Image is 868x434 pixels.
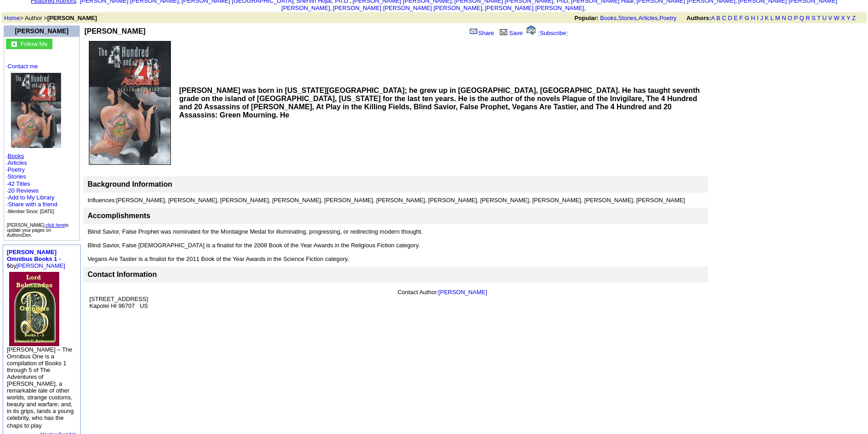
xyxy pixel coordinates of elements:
a: [PERSON_NAME] [PERSON_NAME] [PERSON_NAME] [333,5,482,11]
font: by [7,249,65,269]
font: [ [538,30,540,36]
b: Authors: [686,15,711,21]
font: i [484,6,485,11]
a: Poetry [8,166,25,173]
a: Books [8,153,24,159]
a: V [828,15,832,21]
font: i [332,6,333,11]
a: click here [46,223,65,228]
a: K [765,15,769,21]
a: Subscribe [540,30,566,36]
a: Articles [8,159,27,166]
img: 79656.jpg [9,272,59,346]
a: Home [4,15,20,21]
a: Follow Me [21,40,47,47]
font: Blind Savior, False Prophet was nominated for the Montaigne Medal for illuminating, progressing, ... [87,228,423,262]
a: 20 Reviews [8,187,39,194]
a: Share with a friend [8,201,57,208]
a: E [734,15,738,21]
font: · · · [6,194,57,214]
a: P [794,15,797,21]
a: Q [799,15,804,21]
img: alert.gif [527,26,535,35]
a: Contact me [8,63,38,70]
a: T [817,15,821,21]
a: R [806,15,810,21]
a: Articles [638,15,658,21]
font: > Author > [4,15,97,21]
a: B [716,15,720,21]
font: [STREET_ADDRESS] Kapolei HI 96707 US [89,296,148,309]
a: [PERSON_NAME] [438,289,487,296]
font: Influences:[PERSON_NAME], [PERSON_NAME], [PERSON_NAME], [PERSON_NAME], [PERSON_NAME], [PERSON_NAM... [87,197,685,204]
b: [PERSON_NAME] [84,27,145,35]
a: [PERSON_NAME] [PERSON_NAME] [485,5,584,11]
a: N [782,15,786,21]
a: F [740,15,743,21]
a: I [757,15,759,21]
a: H [751,15,755,21]
font: i [586,6,586,11]
font: , , , [575,15,864,21]
b: Popular: [575,15,599,21]
font: · · · · · [6,63,77,215]
img: 17280.jpg [11,73,61,148]
img: library.gif [498,28,508,35]
a: Poetry [659,15,677,21]
a: G [745,15,749,21]
font: Contact Author: [397,289,487,296]
a: L [770,15,774,21]
a: [PERSON_NAME] [15,27,68,35]
font: Contact Information [87,271,157,278]
font: Accomplishments [87,212,150,220]
font: ] [566,30,568,36]
a: X [841,15,845,21]
a: J [760,15,763,21]
a: W [834,15,839,21]
a: U [822,15,827,21]
a: O [788,15,792,21]
font: Member Since: [DATE] [8,209,55,214]
img: 47185.JPG [89,41,171,165]
a: M [775,15,780,21]
a: [PERSON_NAME] Omnibus Books 1 - 5 [7,249,61,269]
a: Books [600,15,616,21]
b: [PERSON_NAME] was born in [US_STATE][GEOGRAPHIC_DATA]; he grew up in [GEOGRAPHIC_DATA], [GEOGRAPH... [179,87,700,119]
a: Share [469,30,494,36]
a: 42 Titles [8,180,30,187]
b: [PERSON_NAME] [47,15,97,21]
a: Stories [8,173,26,180]
a: A [711,15,715,21]
a: C [722,15,726,21]
a: Save [498,30,523,36]
a: [PERSON_NAME] [16,262,65,269]
font: [PERSON_NAME], to update your pages on AuthorsDen. [7,223,69,238]
a: Z [852,15,856,21]
a: S [812,15,816,21]
a: D [728,15,732,21]
a: Stories [618,15,637,21]
img: gc.jpg [11,41,17,47]
font: [PERSON_NAME] – The Omnibus One is a compilation of Books 1 through 5 of The Adventures of [PERSO... [7,346,74,429]
font: Follow Me [21,41,47,47]
a: Y [847,15,850,21]
b: Background Information [87,180,172,188]
img: share_page.gif [470,28,478,35]
font: · · [6,180,57,214]
a: Add to My Library [8,194,55,201]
